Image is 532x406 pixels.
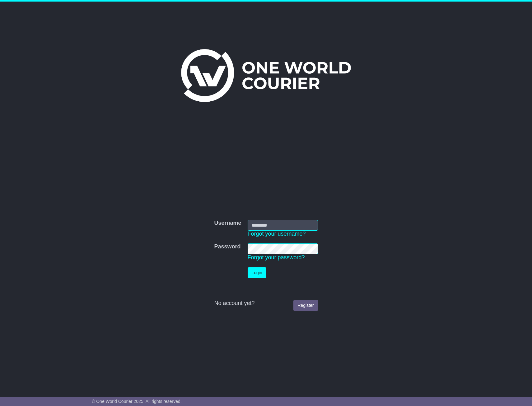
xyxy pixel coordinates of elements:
[181,49,351,102] img: One World
[248,267,266,278] button: Login
[248,254,305,261] a: Forgot your password?
[248,231,306,237] a: Forgot your username?
[214,300,318,307] div: No account yet?
[214,220,241,227] label: Username
[92,399,182,404] span: © One World Courier 2025. All rights reserved.
[214,243,240,250] label: Password
[293,300,318,311] a: Register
